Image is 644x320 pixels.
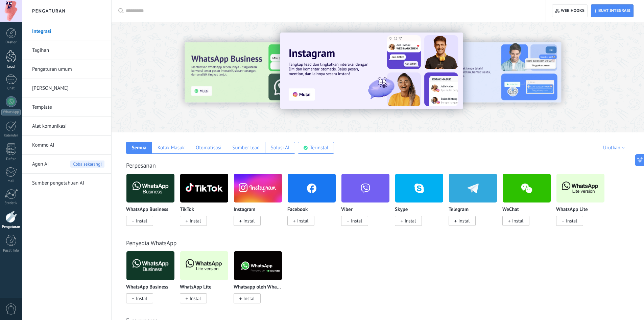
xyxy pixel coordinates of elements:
div: TikTok [180,173,234,234]
a: Tagihan [32,41,104,60]
li: Sumber pengetahuan AI [22,174,111,192]
span: Instal [405,218,416,224]
img: facebook.png [288,172,336,205]
div: Instagram [234,173,287,234]
div: Urutkan [603,145,627,151]
img: Slide 1 [280,33,463,109]
li: Agen AI [22,155,111,174]
p: TikTok [180,207,194,213]
p: WhatsApp Lite [556,207,588,213]
span: Instal [190,295,201,301]
div: WeChat [502,173,556,234]
p: WhatsApp Business [126,284,168,290]
span: Coba sekarang! [70,161,104,168]
img: logo_main.png [556,172,604,205]
span: Instal [243,295,255,301]
a: Pengaturan umum [32,60,104,79]
div: Daftar [1,157,21,162]
a: Sumber pengetahuan AI [32,174,104,193]
div: Viber [341,173,395,234]
img: logo_main.png [126,172,174,205]
a: Perpesanan [126,162,156,169]
img: viber.png [341,172,389,205]
div: WhatsApp Business [126,173,180,234]
p: Telegram [449,207,469,213]
img: logo_main.png [180,172,228,205]
div: Pusat Info [1,249,21,253]
div: WhatsApp Lite [556,173,610,234]
div: WhatsApp [1,109,21,115]
li: Alat komunikasi [22,117,111,136]
button: Web hooks [552,4,588,17]
span: Instal [458,218,470,224]
div: WhatsApp Lite [180,251,234,312]
span: Agen AI [32,155,49,174]
li: Integrasi [22,22,111,41]
button: Buat integrasi [591,4,634,17]
span: Instal [190,218,201,224]
img: logo_main.png [234,249,282,282]
li: Kommo AI [22,136,111,155]
div: Skype [395,173,449,234]
img: wechat.png [503,172,551,205]
span: Instal [136,295,147,301]
a: Integrasi [32,22,104,41]
img: Slide 3 [185,42,329,103]
a: [PERSON_NAME] [32,79,104,98]
div: Sumber lead [233,145,260,151]
li: Pengaturan umum [22,60,111,79]
a: Alat komunikasi [32,117,104,136]
img: logo_main.png [180,249,228,282]
li: Template [22,98,111,117]
span: Web hooks [561,8,585,14]
div: Mail [1,179,21,184]
p: Whatsapp oleh Whatcrm dan Telphin [234,284,282,290]
div: Semua [132,145,146,151]
span: Buat integrasi [598,8,630,14]
div: WhatsApp Business [126,251,180,312]
div: Statistik [1,201,21,206]
div: Lead [1,65,21,69]
div: Solusi AI [271,145,289,151]
p: WeChat [502,207,519,213]
li: Tagihan [22,41,111,60]
div: Kalender [1,133,21,138]
img: logo_main.png [126,249,174,282]
div: Pengaturan [1,225,21,229]
span: Instal [297,218,308,224]
p: Facebook [287,207,308,213]
div: Terinstal [310,145,329,151]
span: Instal [351,218,362,224]
a: Kommo AI [32,136,104,155]
div: Telegram [449,173,502,234]
div: Dasbor [1,40,21,45]
li: Pengguna [22,79,111,98]
div: Kotak Masuk [158,145,185,151]
p: WhatsApp Business [126,207,168,213]
p: Viber [341,207,353,213]
p: Instagram [234,207,255,213]
span: Instal [566,218,577,224]
div: Otomatisasi [196,145,221,151]
p: Skype [395,207,408,213]
span: Instal [136,218,147,224]
img: Slide 2 [417,42,561,103]
p: WhatsApp Lite [180,284,212,290]
img: instagram.png [234,172,282,205]
span: Instal [243,218,255,224]
img: skype.png [395,172,443,205]
img: telegram.png [449,172,497,205]
span: Instal [512,218,523,224]
a: Penyedia WhatsApp [126,239,176,247]
div: Facebook [287,173,341,234]
div: Chat [1,86,21,91]
div: Whatsapp oleh Whatcrm dan Telphin [234,251,287,312]
a: Template [32,98,104,117]
a: Agen AICoba sekarang! [32,155,104,174]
